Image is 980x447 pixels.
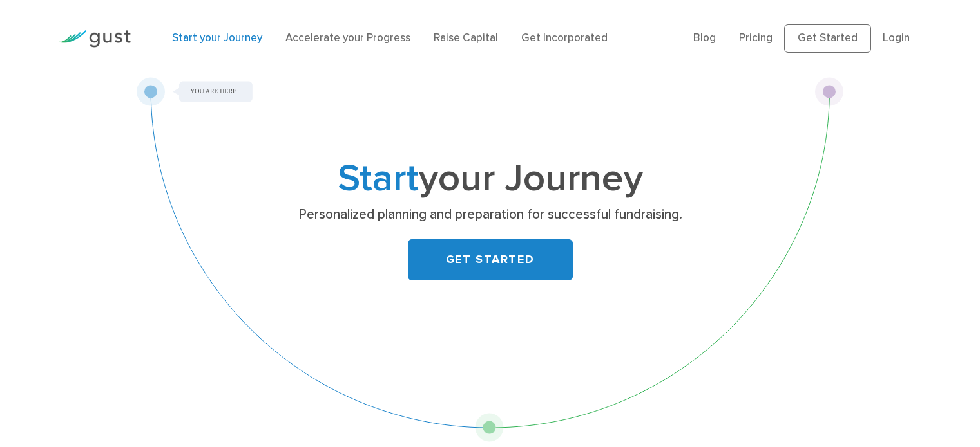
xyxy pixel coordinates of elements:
a: Login [883,32,910,44]
span: Start [338,156,419,201]
a: Raise Capital [434,32,498,44]
a: Get Started [784,24,871,53]
a: Get Incorporated [521,32,608,44]
a: Blog [693,32,716,44]
a: Start your Journey [172,32,262,44]
img: Gust Logo [59,30,131,48]
p: Personalized planning and preparation for successful fundraising. [240,206,740,224]
a: GET STARTED [408,239,573,280]
a: Pricing [739,32,773,44]
h1: your Journey [236,161,745,197]
a: Accelerate your Progress [285,32,410,44]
